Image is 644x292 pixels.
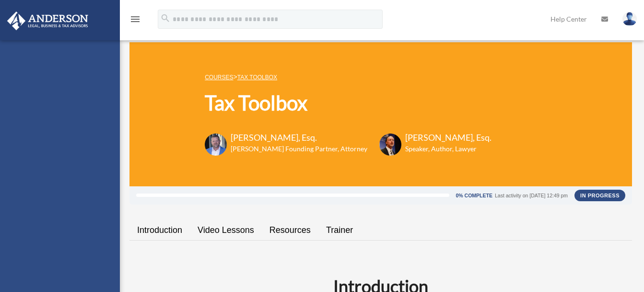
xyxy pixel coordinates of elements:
[205,89,492,117] h1: Tax Toolbox
[231,144,367,154] h6: [PERSON_NAME] Founding Partner, Attorney
[262,217,318,244] a: Resources
[231,132,367,144] h3: [PERSON_NAME], Esq.
[456,193,492,198] div: 0% Complete
[318,217,361,244] a: Trainer
[129,13,141,25] i: menu
[405,144,480,154] h6: Speaker, Author, Lawyer
[129,17,141,25] a: menu
[129,217,190,244] a: Introduction
[379,134,401,156] img: Scott-Estill-Headshot.png
[190,217,262,244] a: Video Lessons
[205,134,227,156] img: Toby-circle-head.png
[4,12,91,30] img: Anderson Advisors Platinum Portal
[574,190,625,201] div: In Progress
[205,71,492,83] p: >
[160,13,171,24] i: search
[405,132,492,144] h3: [PERSON_NAME], Esq.
[495,193,568,198] div: Last activity on [DATE] 12:49 pm
[205,74,233,81] a: COURSES
[622,12,637,26] img: User Pic
[237,74,277,81] a: Tax Toolbox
